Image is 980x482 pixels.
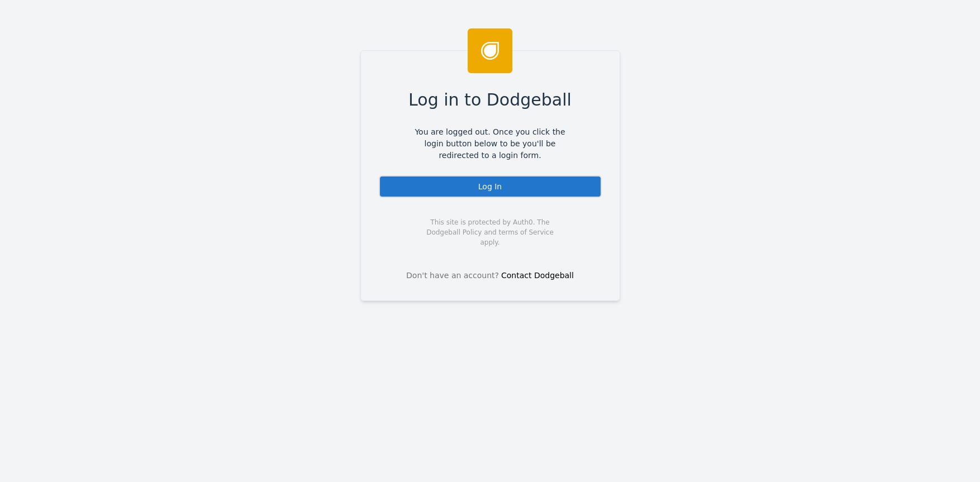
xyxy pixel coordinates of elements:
[408,87,572,112] span: Log in to Dodgeball
[406,270,499,281] span: Don't have an account?
[501,271,574,280] a: Contact Dodgeball
[379,175,602,198] div: Log In
[407,126,574,161] span: You are logged out. Once you click the login button below to be you'll be redirected to a login f...
[417,217,564,247] span: This site is protected by Auth0. The Dodgeball Policy and terms of Service apply.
